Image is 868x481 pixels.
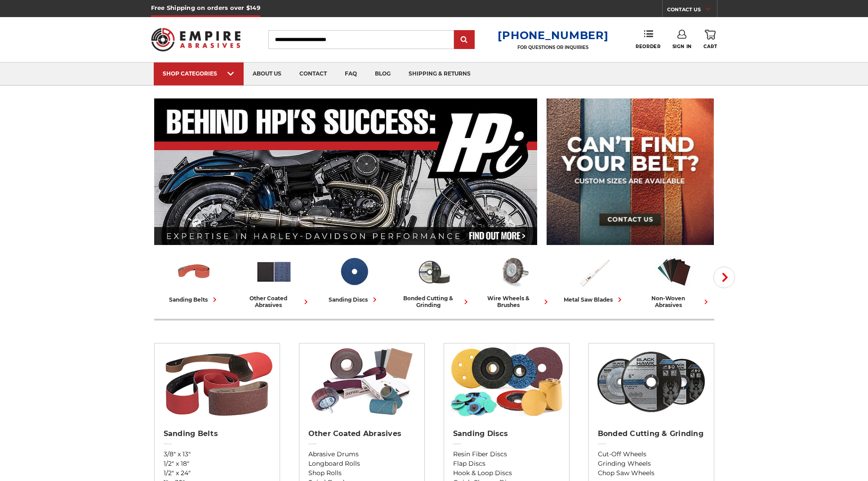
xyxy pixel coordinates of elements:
img: Bonded Cutting & Grinding [415,253,453,290]
img: Sanding Belts [159,343,275,420]
div: bonded cutting & grinding [398,295,471,308]
a: blog [366,62,400,85]
h2: Bonded Cutting & Grinding [598,429,705,438]
a: 1/2" x 24" [164,468,271,478]
a: [PHONE_NUMBER] [498,29,608,42]
img: Sanding Discs [448,343,565,420]
a: shipping & returns [400,62,480,85]
a: Cut-Off Wheels [598,450,705,459]
div: metal saw blades [564,295,624,304]
img: Wire Wheels & Brushes [495,253,533,290]
img: Sanding Belts [175,253,213,290]
input: Submit [455,31,473,49]
a: Abrasive Drums [308,450,415,459]
img: Bonded Cutting & Grinding [593,343,709,420]
p: FOR QUESTIONS OR INQUIRIES [498,45,608,50]
a: Flap Discs [453,459,560,468]
img: Metal Saw Blades [575,253,613,290]
div: wire wheels & brushes [478,295,551,308]
img: Other Coated Abrasives [303,343,420,420]
a: faq [336,62,366,85]
div: SHOP CATEGORIES [163,70,235,77]
a: sanding discs [318,253,391,304]
a: Longboard Rolls [308,459,415,468]
h2: Other Coated Abrasives [308,429,415,438]
a: non-woven abrasives [638,253,711,308]
a: 1/2" x 18" [164,459,271,468]
img: Non-woven Abrasives [655,253,693,290]
a: bonded cutting & grinding [398,253,471,308]
a: contact [290,62,336,85]
span: Cart [703,44,717,49]
div: sanding belts [169,295,219,304]
img: Other Coated Abrasives [255,253,293,290]
img: promo banner for custom belts. [547,98,714,245]
a: Shop Rolls [308,468,415,478]
a: wire wheels & brushes [478,253,551,308]
a: metal saw blades [558,253,631,304]
img: Empire Abrasives [151,22,241,57]
a: sanding belts [158,253,231,304]
div: sanding discs [329,295,379,304]
a: Chop Saw Wheels [598,468,705,478]
div: other coated abrasives [238,295,311,308]
a: Cart [703,30,717,49]
a: Hook & Loop Discs [453,468,560,478]
a: about us [244,62,290,85]
img: Banner for an interview featuring Horsepower Inc who makes Harley performance upgrades featured o... [154,98,538,245]
h2: Sanding Discs [453,429,560,438]
button: Next [713,267,735,288]
a: CONTACT US [667,4,717,17]
a: Resin Fiber Discs [453,450,560,459]
a: Reorder [636,30,660,49]
span: Reorder [636,44,660,49]
a: Grinding Wheels [598,459,705,468]
h2: Sanding Belts [164,429,271,438]
a: 3/8" x 13" [164,450,271,459]
img: Sanding Discs [335,253,373,290]
a: other coated abrasives [238,253,311,308]
div: non-woven abrasives [638,295,711,308]
span: Sign In [672,44,692,49]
